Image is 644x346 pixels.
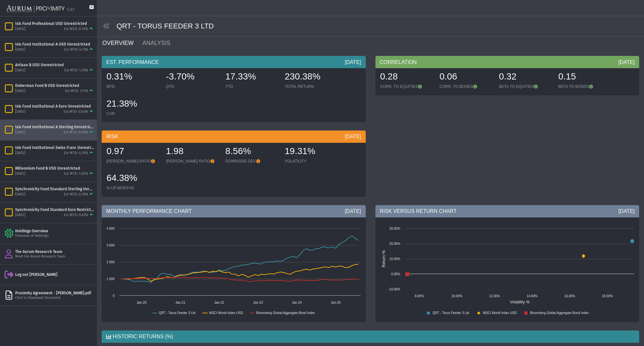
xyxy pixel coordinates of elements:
div: CORR. TO EQUITIES [380,84,433,89]
text: 0.00% [391,272,400,276]
div: Est MTD: 0.78% [64,192,88,197]
div: 0.06 [440,70,493,84]
text: 14.00% [526,294,537,298]
text: 0 [113,294,115,298]
div: CORRELATION [375,56,639,68]
div: QTD [166,84,219,89]
div: [DATE] [15,89,26,94]
div: CAR [107,111,159,116]
div: TOTAL RETURN [285,84,338,89]
text: Jan-24 [292,301,302,304]
div: RISK VERSUS RETURN CHART [375,205,639,217]
div: CORR. TO BONDS [440,84,493,89]
div: [DATE] [618,208,635,215]
div: Isis Fund Institutional A Sterling Unrestricted [15,124,94,130]
text: -10.00% [388,288,400,291]
text: Volatility % [510,299,530,304]
div: Isis Fund Institutional A Euro Unrestricted [15,104,94,109]
div: YTD [225,84,278,89]
text: 30.00% [389,227,400,230]
div: QRT - TORUS FEEDER 3 LTD [98,16,644,37]
div: [DATE] [15,110,26,114]
div: 230.38% [285,70,338,84]
div: DOWNSIDE DEV. [225,159,278,164]
div: Holdings Overview [15,228,94,234]
text: 3 000 [107,244,115,247]
div: [DATE] [345,59,361,66]
div: Est MTD: 1.11% [65,89,88,94]
text: 10.00% [389,257,400,261]
div: 8.56% [225,145,278,159]
div: 17.33% [225,70,278,84]
div: [DATE] [15,213,26,218]
div: Doberman Fund B USD Unrestricted [15,83,94,88]
div: Est MTD: 0.69% [64,130,88,135]
div: The Aurum Research Team [15,249,94,254]
div: HISTORIC RETURNS (%) [102,330,639,343]
div: 0.97 [107,145,159,159]
div: VOLATILITY [285,159,338,164]
div: Overview of Holdings [15,234,94,238]
text: Jan-20 [137,301,147,304]
text: 10.00% [451,294,462,298]
text: 8.00% [414,294,424,298]
div: Isis Fund Institutional Swiss Franc Unrestricted [15,145,94,150]
div: [DATE] [345,133,361,140]
div: 5.0.1 [67,7,74,12]
text: Jan-25 [331,301,341,304]
div: Est MTD: 0.39% [64,151,88,156]
text: Return % [381,250,386,267]
text: Bloomberg Global Aggregate Bond Index [530,311,589,315]
div: 21.38% [107,98,159,111]
div: 19.31% [285,145,338,159]
div: EST. PERFORMANCE [102,56,366,68]
div: [DATE] [15,172,26,176]
div: Proximity Agreement - [PERSON_NAME].pdf [15,290,94,296]
div: Est MTD: 0.72% [64,47,88,52]
text: 4 000 [107,227,115,230]
text: QRT - Torus Feeder 3 Ltd [159,311,195,315]
div: [DATE] [15,130,26,135]
div: 64.38% [107,172,159,185]
text: 2 000 [107,260,115,264]
div: [DATE] [15,47,26,52]
div: [DATE] [345,208,361,215]
div: % UP MONTHS [107,185,159,191]
div: Est MTD: 0.62% [64,213,88,218]
div: [PERSON_NAME] RATIO [107,159,159,164]
div: MTD [107,84,159,89]
text: 18.00% [602,294,613,298]
span: 0.28 [380,71,398,81]
div: Meet the Aurum Research Team [15,254,94,259]
div: [DATE] [15,27,26,32]
div: [DATE] [15,192,26,197]
div: Log out [PERSON_NAME] [15,272,94,277]
div: [DATE] [15,68,26,73]
text: Jan-22 [214,301,224,304]
div: Millennium Fund B USD Unrestricted [15,166,94,171]
div: [DATE] [618,59,635,66]
div: MONTHLY PERFORMANCE CHART [102,205,366,217]
div: Artisan B USD Unrestricted [15,62,94,68]
div: Synchronicity Fund Standard Sterling Unrestricted [15,186,94,192]
div: Click to Download Document. [15,296,94,300]
text: MSCI World Index USD [209,311,243,315]
div: 1.98 [166,145,219,159]
text: 16.00% [564,294,575,298]
img: Aurum-Proximity%20white.svg [6,2,65,16]
div: Isis Fund Professional USD Unrestricted [15,21,94,26]
text: 20.00% [389,242,400,246]
text: Jan-23 [253,301,263,304]
text: Jan-21 [176,301,186,304]
div: 0.15 [558,70,611,84]
div: Est MTD: 0.70% [64,27,88,32]
div: Est MTD: 1.93% [64,68,88,73]
span: -3.70% [166,71,195,81]
text: Bloomberg Global Aggregate Bond Index [256,311,315,315]
div: [PERSON_NAME] RATIO [166,159,219,164]
div: BETA TO EQUITIES [499,84,552,89]
text: 12.00% [489,294,500,298]
div: Est MTD: 0.54% [64,110,88,114]
text: 1 000 [107,277,115,281]
div: [DATE] [15,151,26,156]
